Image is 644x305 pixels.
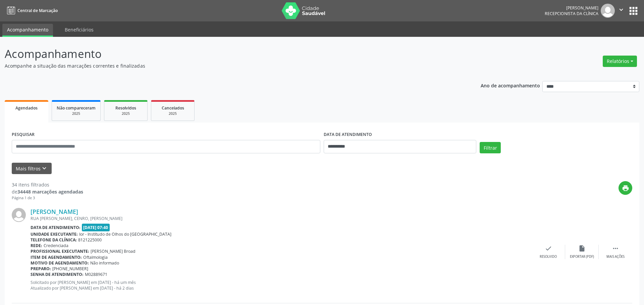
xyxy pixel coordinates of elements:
a: [PERSON_NAME] [31,208,78,215]
label: PESQUISAR [12,130,35,140]
b: Senha de atendimento: [31,272,84,277]
div: Exportar (PDF) [570,254,594,259]
span: Ior - Institudo de Olhos do [GEOGRAPHIC_DATA] [79,231,171,237]
button: print [619,181,632,195]
span: [PERSON_NAME] Broad [91,248,136,254]
p: Acompanhe a situação das marcações correntes e finalizadas [5,62,449,69]
b: Motivo de agendamento: [31,260,89,266]
span: Não informado [90,260,119,266]
i: print [622,184,629,192]
div: [PERSON_NAME] [545,5,598,11]
div: 2025 [109,111,143,116]
div: Página 1 de 3 [12,195,83,201]
div: 2025 [156,111,190,116]
button:  [615,4,628,18]
strong: 34448 marcações agendadas [17,188,83,195]
div: de [12,188,83,195]
button: apps [628,5,639,17]
b: Telefone da clínica: [31,237,77,243]
p: Ano de acompanhamento [481,81,540,89]
button: Relatórios [603,56,637,67]
a: Central de Marcação [5,5,58,16]
span: Cancelados [162,105,184,111]
i: check [545,245,552,252]
span: Oftalmologia [83,254,108,260]
i: keyboard_arrow_down [41,165,48,172]
i: insert_drive_file [578,245,586,252]
button: Filtrar [480,142,501,153]
img: img [12,208,26,222]
span: [DATE] 07:40 [82,224,110,231]
label: DATA DE ATENDIMENTO [324,130,372,140]
span: M02889671 [85,272,107,277]
b: Data de atendimento: [31,225,80,230]
button: Mais filtroskeyboard_arrow_down [12,163,52,174]
span: [PHONE_NUMBER] [52,266,88,272]
b: Item de agendamento: [31,254,82,260]
div: 34 itens filtrados [12,181,83,188]
span: Credenciada [44,243,68,248]
a: Beneficiários [60,24,98,35]
i:  [618,6,625,13]
b: Preparo: [31,266,51,272]
span: Recepcionista da clínica [545,11,598,16]
b: Unidade executante: [31,231,78,237]
i:  [612,245,619,252]
div: Resolvido [540,254,557,259]
div: 2025 [57,111,96,116]
a: Acompanhamento [2,24,53,37]
span: Não compareceram [57,105,96,111]
img: img [601,4,615,18]
b: Rede: [31,243,42,248]
span: 8121225000 [78,237,102,243]
b: Profissional executante: [31,248,89,254]
p: Acompanhamento [5,46,449,62]
p: Solicitado por [PERSON_NAME] em [DATE] - há um mês Atualizado por [PERSON_NAME] em [DATE] - há 2 ... [31,280,532,291]
span: Central de Marcação [17,8,58,13]
span: Resolvidos [115,105,136,111]
span: Agendados [15,105,38,111]
div: RUA [PERSON_NAME], CENRO, [PERSON_NAME] [31,216,532,221]
div: Mais ações [606,254,625,259]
